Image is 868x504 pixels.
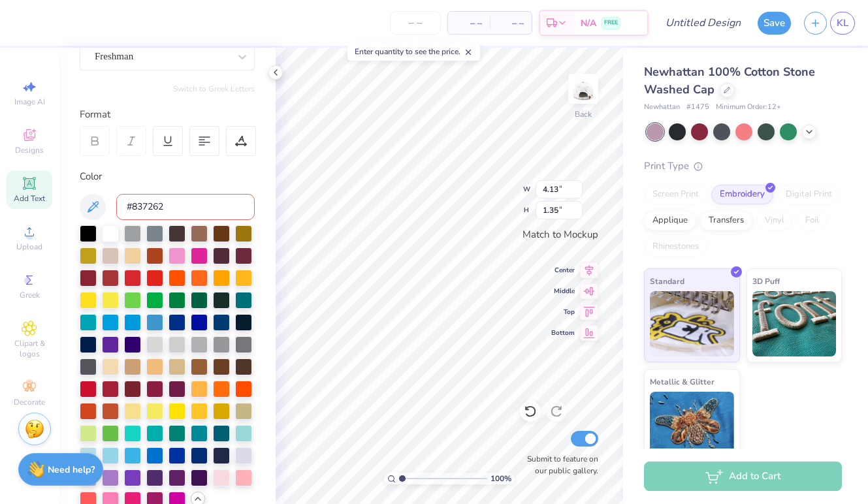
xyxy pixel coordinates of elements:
span: Add Text [14,193,45,204]
img: Back [570,76,596,102]
span: Metallic & Glitter [650,375,715,388]
input: e.g. 7428 c [116,194,255,220]
button: Save [758,12,791,35]
div: Vinyl [756,211,793,230]
input: – – [390,11,441,35]
span: KL [837,16,848,31]
span: N/A [581,16,596,30]
span: – – [456,16,482,30]
div: Format [80,107,256,122]
img: Standard [650,291,734,356]
span: Bottom [551,328,575,338]
div: Transfers [700,211,752,230]
span: Designs [15,145,44,155]
strong: Need help? [48,464,95,476]
span: 3D Puff [752,274,780,288]
span: Newhattan [644,102,680,113]
input: Untitled Design [655,10,751,36]
span: Upload [16,242,42,252]
div: Rhinestones [644,237,707,257]
label: Submit to feature on our public gallery. [520,453,598,477]
div: Foil [797,211,828,230]
div: Enter quantity to see the price. [347,42,480,61]
span: Center [551,266,575,275]
span: Decorate [14,397,45,407]
div: Screen Print [644,185,707,204]
div: Applique [644,211,696,230]
div: Back [575,108,592,120]
a: KL [830,12,855,35]
span: Standard [650,274,684,288]
div: Digital Print [777,185,841,204]
div: Embroidery [711,185,773,204]
div: Print Type [644,159,842,174]
span: Greek [20,290,40,300]
span: Middle [551,287,575,296]
span: # 1475 [686,102,709,113]
span: Top [551,307,575,317]
button: Switch to Greek Letters [173,84,255,94]
div: Color [80,169,255,184]
span: Minimum Order: 12 + [716,102,781,113]
span: FREE [604,18,618,27]
span: 100 % [490,473,511,484]
img: Metallic & Glitter [650,392,734,457]
span: Newhattan 100% Cotton Stone Washed Cap [644,64,815,97]
span: Image AI [14,97,45,107]
span: Clipart & logos [7,338,52,359]
img: 3D Puff [752,291,837,356]
span: – – [498,16,524,30]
